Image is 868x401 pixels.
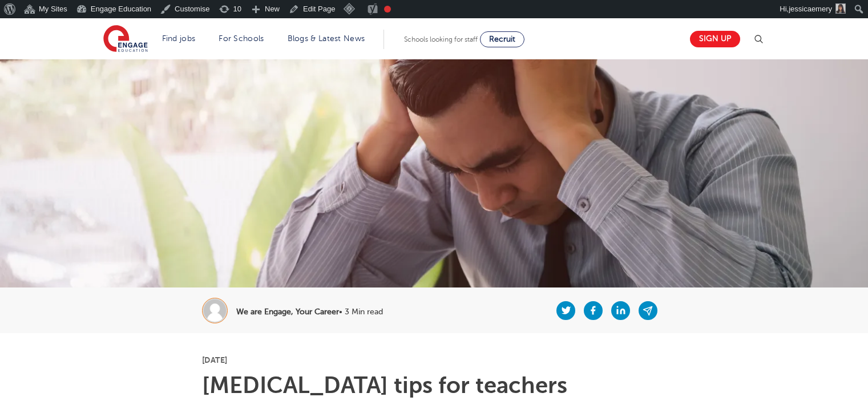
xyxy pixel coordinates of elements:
p: • 3 Min read [236,308,383,316]
a: Recruit [480,31,524,47]
div: Focus keyphrase not set [384,6,391,13]
img: Engage Education [103,25,148,54]
p: [DATE] [202,356,666,364]
b: We are Engage, Your Career [236,307,339,316]
span: Schools looking for staff [404,35,478,43]
a: Find jobs [162,34,196,43]
a: Sign up [690,31,740,47]
h1: [MEDICAL_DATA] tips for teachers [202,374,666,397]
span: jessicaemery [789,5,832,13]
a: For Schools [219,34,264,43]
span: Recruit [489,35,515,43]
a: Blogs & Latest News [288,34,365,43]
